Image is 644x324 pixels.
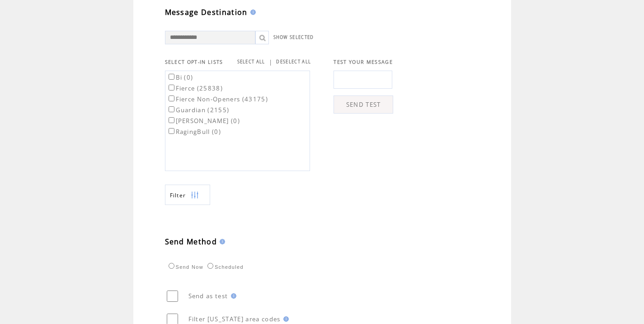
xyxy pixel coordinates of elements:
img: filters.png [191,185,199,205]
span: TEST YOUR MESSAGE [334,59,393,65]
label: Fierce (25838) [167,84,223,92]
span: Send Method [165,237,217,247]
label: [PERSON_NAME] (0) [167,117,240,125]
span: Show filters [170,191,186,199]
input: Guardian (2155) [169,106,174,112]
a: SHOW SELECTED [273,34,314,40]
span: Send as test [188,292,228,300]
input: RagingBull (0) [169,128,174,134]
span: Filter [US_STATE] area codes [188,315,281,323]
img: help.gif [228,293,236,299]
label: Scheduled [205,264,244,270]
label: Bi (0) [167,73,193,81]
img: help.gif [248,10,256,15]
span: SELECT OPT-IN LISTS [165,59,223,65]
a: Filter [165,185,210,205]
a: SELECT ALL [237,59,265,65]
input: Scheduled [207,263,213,269]
input: Fierce (25838) [169,85,174,91]
label: RagingBull (0) [167,128,221,136]
span: Message Destination [165,7,248,17]
input: Fierce Non-Openers (43175) [169,95,174,101]
input: Send Now [169,263,174,269]
label: Fierce Non-Openers (43175) [167,95,268,103]
img: help.gif [217,239,225,244]
a: DESELECT ALL [276,59,311,65]
a: SEND TEST [334,95,393,114]
label: Send Now [166,264,203,270]
img: help.gif [281,316,289,322]
input: [PERSON_NAME] (0) [169,117,174,123]
input: Bi (0) [169,74,174,80]
span: | [269,58,273,66]
label: Guardian (2155) [167,106,230,114]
